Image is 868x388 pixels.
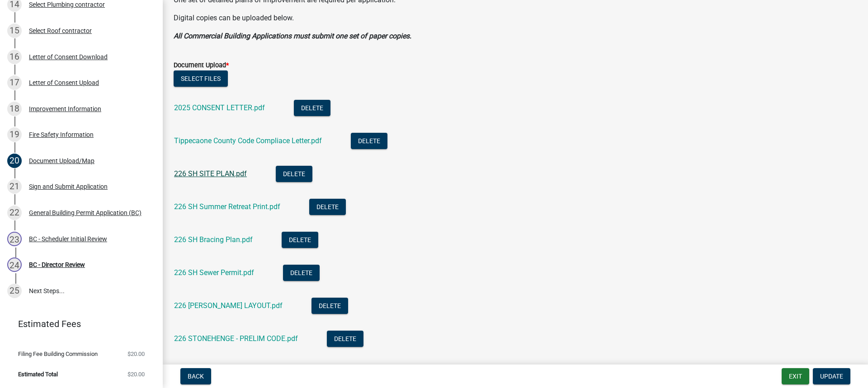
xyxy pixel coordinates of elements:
[29,262,85,268] div: BC - Director Review
[29,106,101,112] div: Improvement Information
[127,371,145,377] span: $20.00
[174,62,229,69] label: Document Upload
[29,183,108,190] div: Sign and Submit Application
[351,137,387,146] wm-modal-confirm: Delete Document
[820,373,843,380] span: Update
[174,301,283,310] a: 226 [PERSON_NAME] LAYOUT.pdf
[174,103,265,112] a: 2025 CONSENT LETTER.pdf
[127,351,145,357] span: $20.00
[782,368,809,384] button: Exit
[174,13,857,23] p: Digital copies can be uploaded below.
[311,302,348,311] wm-modal-confirm: Delete Document
[311,298,348,314] button: Delete
[282,232,318,248] button: Delete
[29,28,92,34] div: Select Roof contractor
[7,206,22,220] div: 22
[18,371,58,377] span: Estimated Total
[309,203,346,212] wm-modal-confirm: Delete Document
[7,315,148,333] a: Estimated Fees
[283,265,320,281] button: Delete
[7,232,22,246] div: 23
[188,373,204,380] span: Back
[351,133,387,149] button: Delete
[7,102,22,116] div: 18
[174,202,280,211] a: 226 SH Summer Retreat Print.pdf
[29,158,94,164] div: Document Upload/Map
[18,351,98,357] span: Filing Fee Building Commission
[7,284,22,298] div: 25
[7,50,22,64] div: 16
[29,210,142,216] div: General Building Permit Application (BC)
[174,32,411,40] strong: All Commercial Building Applications must submit one set of paper copies.
[29,236,107,242] div: BC - Scheduler Initial Review
[813,368,850,384] button: Update
[174,235,253,244] a: 226 SH Bracing Plan.pdf
[276,166,312,182] button: Delete
[29,79,99,86] div: Letter of Consent Upload
[294,100,330,116] button: Delete
[7,257,22,272] div: 24
[327,331,363,347] button: Delete
[174,334,298,343] a: 226 STONEHENGE - PRELIM CODE.pdf
[7,179,22,194] div: 21
[29,1,105,8] div: Select Plumbing contractor
[29,54,108,60] div: Letter of Consent Download
[180,368,211,384] button: Back
[174,268,254,277] a: 226 SH Sewer Permit.pdf
[29,131,94,138] div: Fire Safety Information
[174,136,322,145] a: Tippecaone County Code Compliace Letter.pdf
[7,154,22,168] div: 20
[174,169,247,178] a: 226 SH SITE PLAN.pdf
[7,127,22,142] div: 19
[7,23,22,38] div: 15
[283,269,320,278] wm-modal-confirm: Delete Document
[174,70,228,87] button: Select files
[294,104,330,113] wm-modal-confirm: Delete Document
[327,335,363,344] wm-modal-confirm: Delete Document
[7,75,22,90] div: 17
[282,236,318,245] wm-modal-confirm: Delete Document
[309,199,346,215] button: Delete
[276,170,312,179] wm-modal-confirm: Delete Document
